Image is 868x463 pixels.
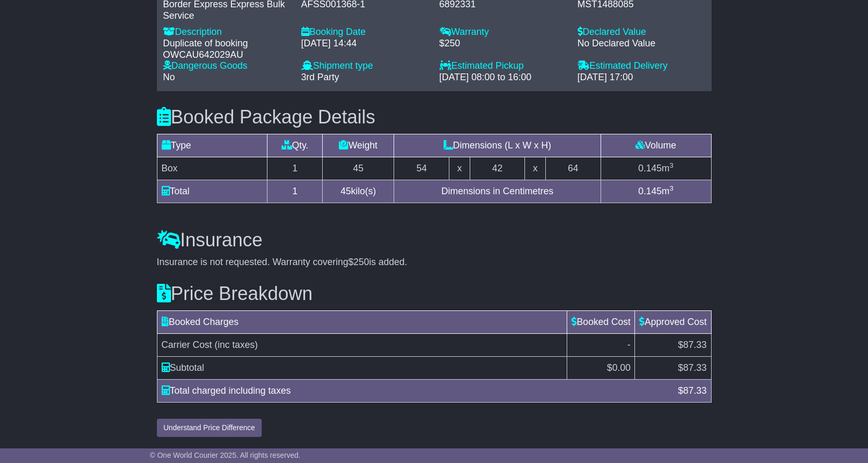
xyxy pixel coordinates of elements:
div: Dangerous Goods [163,60,291,72]
div: Description [163,27,291,38]
div: Booking Date [301,27,429,38]
h3: Booked Package Details [157,107,712,128]
sup: 3 [669,161,674,169]
span: Carrier Cost [162,340,212,350]
button: Understand Price Difference [157,419,262,437]
div: No Declared Value [578,38,705,49]
td: $ [635,356,711,379]
span: © One World Courier 2025. All rights reserved. [150,451,301,459]
td: Booked Cost [567,310,635,333]
span: $87.33 [678,340,706,350]
td: Dimensions (L x W x H) [394,134,601,157]
span: No [163,72,175,82]
td: Qty. [267,134,323,157]
div: [DATE] 08:00 to 16:00 [439,72,567,83]
td: Volume [601,134,711,157]
div: [DATE] 14:44 [301,38,429,49]
span: - [627,340,630,350]
td: Total [157,180,267,203]
td: Subtotal [157,356,567,379]
span: 0.145 [638,186,662,196]
td: Type [157,134,267,157]
div: Total charged including taxes [156,384,673,398]
span: 87.33 [683,362,706,373]
span: 87.33 [683,385,706,396]
span: 45 [340,186,351,196]
td: m [601,157,711,180]
h3: Price Breakdown [157,283,712,304]
td: Box [157,157,267,180]
td: 1 [267,180,323,203]
span: 0.145 [638,163,662,173]
td: kilo(s) [323,180,394,203]
div: Shipment type [301,60,429,72]
td: 54 [394,157,449,180]
td: 45 [323,157,394,180]
span: (inc taxes) [215,340,258,350]
div: Estimated Pickup [439,60,567,72]
td: $ [567,356,635,379]
div: Declared Value [578,27,705,38]
div: Duplicate of booking OWCAU642029AU [163,38,291,60]
sup: 3 [669,184,674,192]
td: Booked Charges [157,310,567,333]
td: 42 [470,157,525,180]
td: Dimensions in Centimetres [394,180,601,203]
td: m [601,180,711,203]
td: x [525,157,545,180]
div: Insurance is not requested. Warranty covering is added. [157,257,712,268]
div: $250 [439,38,567,49]
div: Warranty [439,27,567,38]
span: 0.00 [612,362,630,373]
td: 1 [267,157,323,180]
h3: Insurance [157,230,712,251]
div: $ [673,384,712,398]
div: [DATE] 17:00 [578,72,705,83]
td: Weight [323,134,394,157]
span: 3rd Party [301,72,339,82]
div: Estimated Delivery [578,60,705,72]
td: x [449,157,470,180]
td: 64 [545,157,601,180]
span: $250 [348,257,369,267]
td: Approved Cost [635,310,711,333]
